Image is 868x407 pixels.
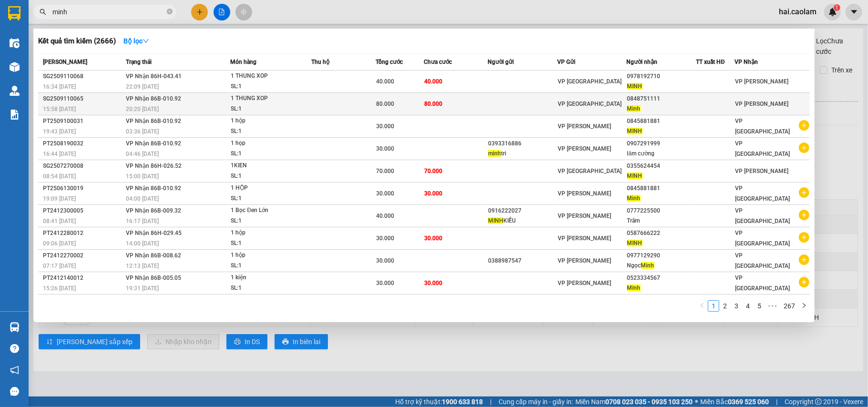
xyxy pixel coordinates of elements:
[765,300,780,312] span: •••
[696,59,725,65] span: TT xuất HĐ
[231,205,302,216] div: 1 Bọc Đen Lớn
[231,71,302,81] div: 1 THUNG XOP
[376,235,394,242] span: 30.000
[231,273,302,283] div: 1 kiện
[735,207,790,224] span: VP [GEOGRAPHIC_DATA]
[10,110,20,120] img: solution-icon
[10,86,20,96] img: warehouse-icon
[488,139,557,149] div: 0393316886
[231,149,302,159] div: SL: 1
[231,93,302,104] div: 1 THUNG XOP
[10,38,20,48] img: warehouse-icon
[126,207,181,214] span: VP Nhận 86B-009.32
[424,280,442,286] span: 30.000
[376,257,394,264] span: 30.000
[231,138,302,149] div: 1 họp
[799,210,809,220] span: plus-circle
[720,301,730,311] a: 2
[798,300,810,312] li: Next Page
[558,123,611,130] span: VP [PERSON_NAME]
[376,168,394,174] span: 70.000
[40,9,46,15] span: search
[488,149,557,159] div: tri
[43,83,76,90] span: 16:34 [DATE]
[126,163,182,169] span: VP Nhận 86H-026.52
[735,185,790,202] span: VP [GEOGRAPHIC_DATA]
[627,183,696,193] div: 0845881881
[627,251,696,261] div: 0977129290
[424,190,442,197] span: 30.000
[488,150,501,157] span: minh
[376,78,394,85] span: 40.000
[43,151,76,157] span: 16:44 [DATE]
[627,240,643,246] span: MINH
[376,123,394,130] span: 30.000
[627,173,643,179] span: MINH
[557,59,575,65] span: VP Gửi
[731,300,742,312] li: 3
[126,95,181,102] span: VP Nhận 86B-010.92
[735,140,790,157] span: VP [GEOGRAPHIC_DATA]
[167,9,173,14] span: close-circle
[231,104,302,114] div: SL: 1
[488,206,557,216] div: 0916222027
[231,116,302,126] div: 1 hộp
[126,73,182,80] span: VP Nhận 86H-043.41
[8,6,20,20] img: logo-vxr
[43,240,76,247] span: 09:06 [DATE]
[376,59,403,65] span: Tổng cước
[43,218,76,224] span: 08:41 [DATE]
[231,283,302,294] div: SL: 1
[696,300,708,312] li: Previous Page
[43,94,123,104] div: SG2509110065
[167,8,173,17] span: close-circle
[231,216,302,226] div: SL: 1
[43,206,123,216] div: PT2412300005
[799,120,809,131] span: plus-circle
[627,139,696,149] div: 0907291999
[558,78,622,85] span: VP [GEOGRAPHIC_DATA]
[126,83,159,90] span: 22:09 [DATE]
[627,71,696,81] div: 0978192710
[116,33,157,49] button: Bộ lọcdown
[627,228,696,238] div: 0587666222
[231,161,302,171] div: 1KIEN
[231,250,302,261] div: 1 hộp
[558,213,611,219] span: VP [PERSON_NAME]
[558,190,611,197] span: VP [PERSON_NAME]
[735,275,790,292] span: VP [GEOGRAPHIC_DATA]
[801,303,807,308] span: right
[43,273,123,283] div: PT2412140012
[10,62,20,72] img: warehouse-icon
[735,118,790,135] span: VP [GEOGRAPHIC_DATA]
[799,277,809,287] span: plus-circle
[627,285,641,291] span: Minh
[488,217,503,224] span: MINH
[627,149,696,159] div: lăm cường
[754,300,765,312] li: 5
[424,78,442,85] span: 40.000
[43,195,76,202] span: 19:09 [DATE]
[780,300,798,312] li: 267
[43,106,76,112] span: 15:58 [DATE]
[143,38,149,44] span: down
[312,59,330,65] span: Thu hộ
[126,118,181,124] span: VP Nhận 86B-010.92
[43,139,123,149] div: PT2508190032
[43,263,76,269] span: 07:17 [DATE]
[52,7,165,17] input: Tìm tên, số ĐT hoặc mã đơn
[627,195,641,202] span: Minh
[735,101,788,107] span: VP [PERSON_NAME]
[424,168,442,174] span: 70.000
[126,59,152,65] span: Trạng thái
[43,128,76,135] span: 19:43 [DATE]
[627,116,696,126] div: 0845881881
[765,300,780,312] li: Next 5 Pages
[231,126,302,137] div: SL: 1
[627,128,643,134] span: MINH
[781,301,798,311] a: 267
[735,230,790,247] span: VP [GEOGRAPHIC_DATA]
[10,366,19,375] span: notification
[424,59,452,65] span: Chưa cước
[627,261,696,271] div: Ngọc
